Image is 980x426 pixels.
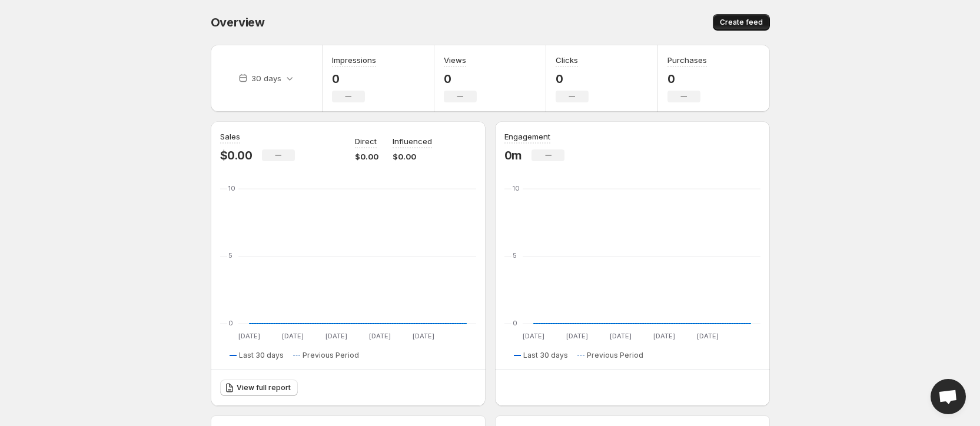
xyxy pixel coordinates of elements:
[513,319,517,327] text: 0
[566,332,587,340] text: [DATE]
[609,332,631,340] text: [DATE]
[513,184,520,192] text: 10
[556,54,578,66] h3: Clicks
[332,72,376,86] p: 0
[444,72,477,86] p: 0
[556,72,589,86] p: 0
[220,380,298,396] a: View full report
[523,351,568,360] span: Last 30 days
[931,379,966,414] div: Open chat
[332,54,376,66] h3: Impressions
[696,332,718,340] text: [DATE]
[239,351,284,360] span: Last 30 days
[355,135,377,147] p: Direct
[393,151,432,162] p: $0.00
[587,351,643,360] span: Previous Period
[713,14,770,31] button: Create feed
[368,332,390,340] text: [DATE]
[325,332,347,340] text: [DATE]
[281,332,303,340] text: [DATE]
[513,251,517,259] text: 5
[355,151,378,162] p: $0.00
[667,54,707,66] h3: Purchases
[211,15,265,29] span: Overview
[504,131,550,142] h3: Engagement
[220,148,253,162] p: $0.00
[238,332,260,340] text: [DATE]
[444,54,466,66] h3: Views
[653,332,675,340] text: [DATE]
[720,18,763,27] span: Create feed
[393,135,432,147] p: Influenced
[251,72,281,84] p: 30 days
[504,148,523,162] p: 0m
[412,332,434,340] text: [DATE]
[237,383,291,392] span: View full report
[228,184,235,192] text: 10
[228,251,232,259] text: 5
[303,351,359,360] span: Previous Period
[522,332,544,340] text: [DATE]
[228,319,233,327] text: 0
[667,72,707,86] p: 0
[220,131,240,142] h3: Sales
